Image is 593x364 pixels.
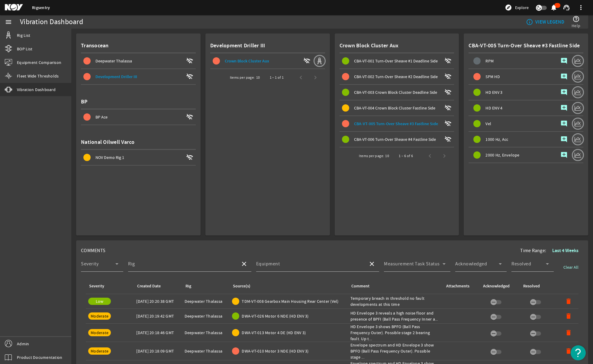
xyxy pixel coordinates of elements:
b: Last 4 Weeks [552,247,578,254]
span: Vibration Dashboard [17,87,56,93]
mat-icon: wifi_off [186,113,193,121]
div: Comment [350,283,438,290]
div: National Oilwell Varco [81,135,196,150]
div: Crown Block Cluster Aux [340,38,454,53]
mat-icon: add_comment [560,73,568,80]
div: HD Envelope 3 shows BPFO (Ball Pass Frequency Outer). Possible stage 2 bearing fault. Up t... [350,324,440,342]
span: HD ENV 3 [485,90,502,94]
span: Fleet Wide Thresholds [17,73,59,79]
span: 1000 Hz, Acc [485,137,508,141]
mat-icon: notifications [550,4,557,11]
span: Rig List [17,32,30,38]
div: 1 – 1 of 1 [270,74,284,81]
div: [DATE] 20:18:46 GMT [136,330,179,336]
div: Vibration Dashboard [20,19,83,25]
div: Rig [185,283,191,290]
span: Low [96,299,104,304]
span: BOP List [17,46,32,52]
a: Rigsentry [32,5,50,11]
div: Severity [88,283,129,290]
mat-icon: delete [565,312,572,320]
button: CBA-VT-001 Turn-Over Sheave #1 Deadline Side [340,53,454,68]
span: Crown Block Cluster Aux [225,58,269,64]
span: CBA-VT-006 Turn-Over Sheave #4 Fastline Side [354,137,436,142]
div: Resolved [522,283,554,290]
span: Moderate [91,330,108,335]
mat-icon: wifi_off [186,73,193,80]
span: 2000 Hz, Envelope [485,153,519,157]
mat-icon: add_comment [560,57,568,65]
mat-icon: wifi_off [186,154,193,161]
mat-label: Equipment [256,261,280,267]
mat-icon: wifi_off [444,73,452,80]
mat-icon: vibration [5,86,12,93]
div: Comment [351,283,369,290]
span: CBA-VT-004 Crown Block Cluster Fastline Side [354,105,435,111]
mat-label: Resolved [511,261,531,267]
div: BP [81,94,196,109]
mat-icon: delete [565,329,572,336]
span: NOV Demo Rig 1 [95,155,124,160]
span: Development Driller III [95,74,137,80]
span: Vel [485,122,491,126]
span: CBA-VT-001 Turn-Over Sheave #1 Deadline Side [354,58,438,64]
span: Equipment Comparison [17,59,61,65]
div: Severity [89,283,104,290]
span: HD ENV 4 [485,106,502,110]
mat-icon: wifi_off [186,57,193,65]
span: Product Documentation [17,354,62,360]
button: CBA-VT-005 Turn-Over Sheave #3 Fastline Side [340,116,454,131]
div: Items per page: [359,153,384,159]
span: SPM HD [485,74,500,79]
button: Open Resource Center [571,345,586,360]
div: Source(s) [232,283,343,290]
span: COMMENTS [81,248,105,254]
span: Moderate [91,348,108,354]
mat-icon: add_comment [560,104,568,112]
b: VIEW LEGEND [535,19,564,25]
button: Deepwater Thalassa [81,53,196,68]
div: Deepwater Thalassa [185,348,227,354]
div: [DATE] 20:20:38 GMT [136,298,179,304]
div: Acknowledged [483,283,510,290]
mat-icon: close [240,260,248,267]
button: NOV Demo Rig 1 [81,150,196,165]
span: DWA-VT-013 Motor 4 DE (HD ENV 3) [242,330,306,336]
span: Admin [17,341,29,347]
button: CBA-VT-004 Crown Block Cluster Fastline Side [340,100,454,116]
mat-icon: delete [565,347,572,355]
span: TDM-VT-008 Gearbox Main Housing Rear Center (Vel) [242,298,338,304]
div: 10 [385,153,389,159]
span: Moderate [91,313,108,319]
span: Help [572,23,580,29]
div: [DATE] 20:18:09 GMT [136,348,179,354]
mat-icon: add_comment [560,89,568,96]
mat-icon: wifi_off [444,136,452,143]
mat-label: Measurement Task Status [384,261,440,267]
div: [DATE] 20:19:42 GMT [136,313,179,319]
span: CBA-VT-002 Turn-Over Sheave #2 Deadline Side [354,74,438,79]
mat-icon: wifi_off [444,57,452,65]
div: Deepwater Thalassa [185,313,227,319]
div: Transocean [81,38,196,53]
button: Crown Block Cluster Aux [210,53,313,68]
span: BP Ace [95,114,108,120]
button: CBA-VT-003 Crown Block Cluster Deadline Side [340,85,454,100]
span: CBA-VT-005 Turn-Over Sheave #3 Fastline Side [354,121,438,127]
mat-label: Acknowledged [455,261,487,267]
mat-label: Rig [128,261,135,267]
button: CBA-VT-006 Turn-Over Sheave #4 Fastline Side [340,132,454,147]
button: VIEW LEGEND [524,17,567,27]
mat-icon: explore [505,4,512,11]
mat-icon: add_comment [560,151,568,159]
span: DWA-VT-026 Motor 6 NDE (HD ENV 3) [242,313,308,319]
mat-icon: menu [5,18,12,26]
div: Rig [185,283,225,290]
div: Deepwater Thalassa [185,330,227,336]
div: Attachments [446,283,469,290]
div: 10 [256,74,260,81]
div: Envelope spectrum and HD Envelope 3 show BPFO (Ball Pass Frequency Outer). Possible stage ... [350,342,440,360]
div: Source(s) [233,283,250,290]
span: CBA-VT-003 Crown Block Cluster Deadline Side [354,90,437,95]
span: RPM [485,59,494,63]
